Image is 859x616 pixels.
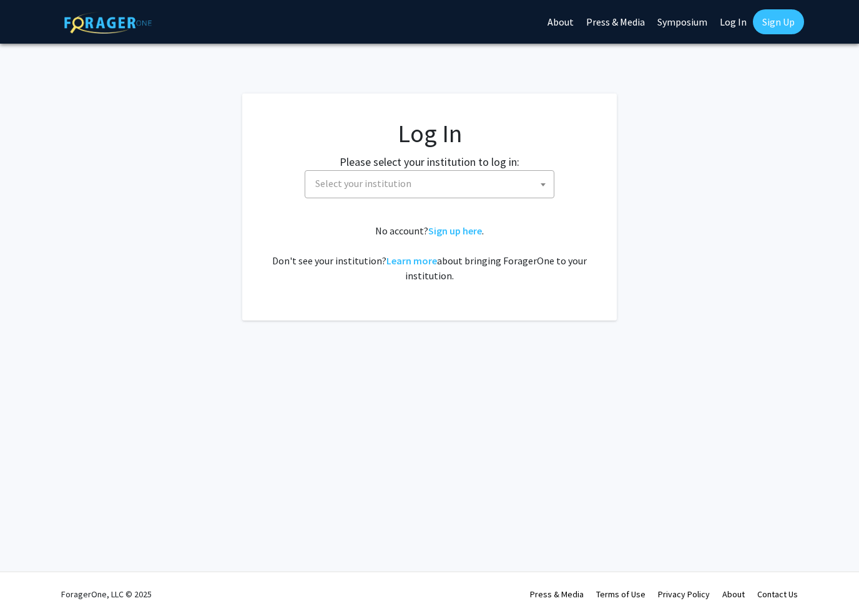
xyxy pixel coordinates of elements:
[61,572,152,616] div: ForagerOne, LLC © 2025
[64,12,152,34] img: ForagerOne Logo
[267,118,592,148] h1: Log In
[386,254,437,267] a: Learn more about bringing ForagerOne to your institution
[315,177,411,190] span: Select your institution
[722,589,745,600] a: About
[658,589,710,600] a: Privacy Policy
[340,153,519,170] label: Please select your institution to log in:
[596,589,645,600] a: Terms of Use
[757,589,798,600] a: Contact Us
[428,224,482,237] a: Sign up here
[310,171,554,196] span: Select your institution
[530,589,584,600] a: Press & Media
[305,170,554,198] span: Select your institution
[753,9,804,34] a: Sign Up
[267,223,592,283] div: No account? . Don't see your institution? about bringing ForagerOne to your institution.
